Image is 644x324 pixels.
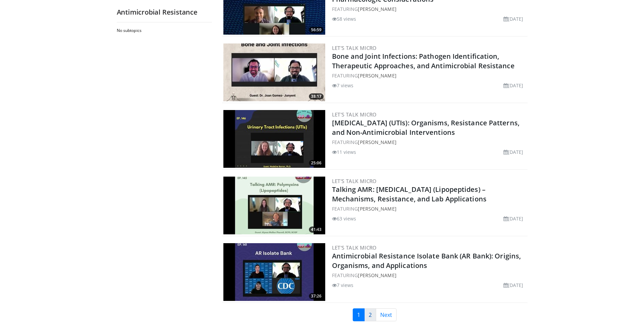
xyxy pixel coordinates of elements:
a: 41:43 [223,177,325,234]
span: 41:43 [309,227,324,233]
li: 63 views [332,215,356,222]
a: 37:26 [223,243,325,301]
a: Bone and Joint Infections: Pathogen Identification, Therapeutic Approaches, and Antimicrobial Res... [332,52,515,70]
li: [DATE] [503,282,523,289]
span: 38:17 [309,93,324,100]
a: 38:17 [223,43,325,101]
div: FEATURING [332,205,526,212]
a: Antimicrobial Resistance Isolate Bank (AR Bank): Origins, Organisms, and Applications [332,251,521,270]
a: Let's Talk Micro [332,244,377,251]
span: 56:59 [309,27,324,33]
a: Let's Talk Micro [332,111,377,118]
div: FEATURING [332,72,526,79]
li: 7 views [332,82,354,89]
li: [DATE] [503,15,523,22]
img: 94cd9594-db45-4580-a01a-d00be1269fc8.300x170_q85_crop-smart_upscale.jpg [223,177,325,234]
nav: Search results pages [222,308,528,321]
h2: No subtopics [117,28,210,33]
div: FEATURING [332,5,526,13]
a: [PERSON_NAME] [358,205,396,212]
li: 58 views [332,15,356,22]
a: [PERSON_NAME] [358,72,396,79]
a: 25:06 [223,110,325,168]
a: [PERSON_NAME] [358,272,396,278]
h2: Antimicrobial Resistance [117,8,212,17]
img: fa244d0c-5c11-4ef7-a45a-e07c906cd47b.300x170_q85_crop-smart_upscale.jpg [223,110,325,168]
div: FEATURING [332,272,526,279]
div: FEATURING [332,139,526,146]
a: 1 [353,308,365,321]
img: 19f4490c-e8e2-4dce-8779-2ed9da5b9d50.300x170_q85_crop-smart_upscale.jpg [223,243,325,301]
li: [DATE] [503,82,523,89]
a: Let's Talk Micro [332,178,377,184]
a: Let's Talk Micro [332,44,377,51]
li: 11 views [332,148,356,156]
a: [PERSON_NAME] [358,6,396,12]
li: [DATE] [503,215,523,222]
a: Talking AMR: [MEDICAL_DATA] (Lipopeptides) – Mechanisms, Resistance, and Lab Applications [332,185,486,203]
li: [DATE] [503,148,523,156]
span: 25:06 [309,160,324,166]
img: e0a80497-8a20-457a-98ab-5c0385128517.300x170_q85_crop-smart_upscale.jpg [223,43,325,101]
span: 37:26 [309,293,324,299]
a: [PERSON_NAME] [358,139,396,145]
li: 7 views [332,282,354,289]
a: [MEDICAL_DATA] (UTIs): Organisms, Resistance Patterns, and Non-Antimicrobial Interventions [332,118,519,137]
a: Next [376,308,397,321]
a: 2 [364,308,376,321]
